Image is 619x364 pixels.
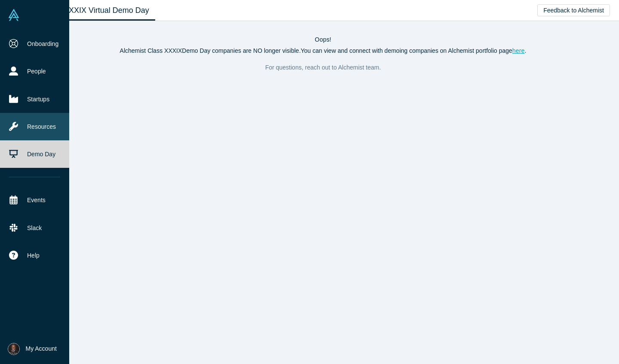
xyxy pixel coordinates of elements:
[512,47,525,54] a: here
[36,61,610,73] p: For questions, reach out to Alchemist team.
[8,343,57,355] button: My Account
[36,0,155,21] a: Class XXXIX Virtual Demo Day
[36,36,610,43] h4: Oops!
[26,344,57,353] span: My Account
[537,4,610,16] button: Feedback to Alchemist
[8,343,20,355] img: Don Ward's Account
[36,46,610,55] p: Alchemist Class XXXIX Demo Day companies are NO longer visible. You can view and connect with dem...
[27,251,40,260] span: Help
[8,9,20,21] img: Alchemist Vault Logo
